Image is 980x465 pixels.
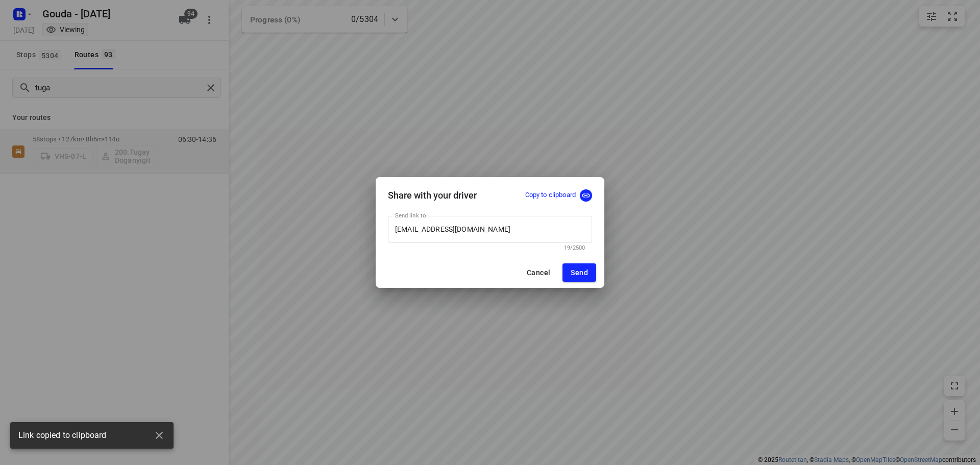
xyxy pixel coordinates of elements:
[571,268,588,277] span: Send
[388,190,477,201] h5: Share with your driver
[562,263,596,282] button: Send
[527,268,550,277] span: Cancel
[564,244,585,251] span: 19/2500
[519,263,558,282] button: Cancel
[525,190,576,200] p: Copy to clipboard
[18,430,107,442] span: Link copied to clipboard
[388,216,592,243] input: Driver’s email address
